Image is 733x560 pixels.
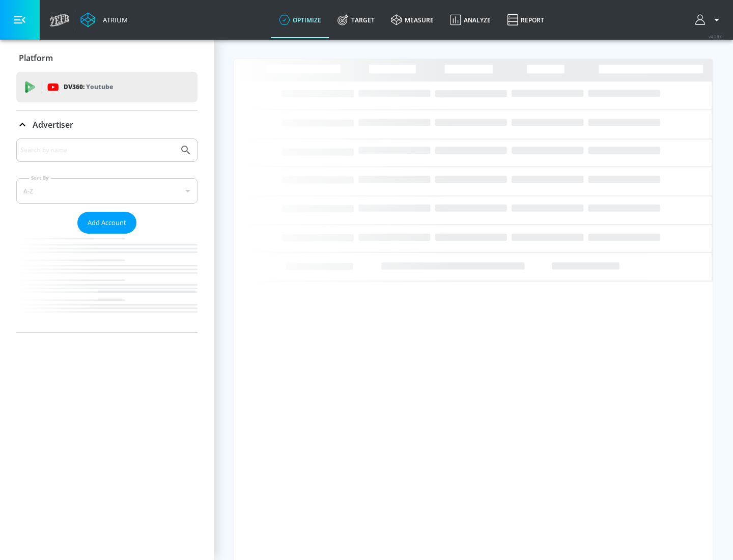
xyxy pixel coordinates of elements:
[19,52,53,64] p: Platform
[442,2,499,38] a: Analyze
[88,217,126,229] span: Add Account
[86,81,113,92] p: Youtube
[33,119,73,130] p: Advertiser
[16,234,198,332] nav: list of Advertiser
[499,2,552,38] a: Report
[20,144,175,157] input: Search by name
[329,2,383,38] a: Target
[16,178,198,204] div: A-Z
[80,12,128,27] a: Atrium
[271,2,329,38] a: optimize
[99,15,128,24] div: Atrium
[709,34,723,39] span: v 4.28.0
[16,138,198,332] div: Advertiser
[16,110,198,139] div: Advertiser
[29,175,51,181] label: Sort By
[383,2,442,38] a: measure
[16,44,198,72] div: Platform
[77,212,136,234] button: Add Account
[16,72,198,102] div: DV360: Youtube
[64,81,113,93] p: DV360:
